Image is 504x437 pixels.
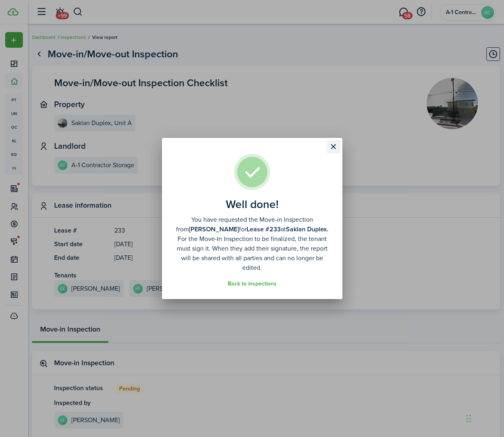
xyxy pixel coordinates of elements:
[247,225,281,234] b: Lease #233
[226,198,279,211] well-done-title: Well done!
[189,225,239,234] b: [PERSON_NAME]
[174,215,330,273] well-done-description: You have requested the Move-in Inspection from for at For the Move-In Inspection to be finalized,...
[327,140,340,154] button: Close modal
[286,225,328,234] b: Saklan Duplex.
[228,281,277,287] a: Back to inspections
[464,399,504,437] iframe: Chat Widget
[466,407,471,431] div: Drag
